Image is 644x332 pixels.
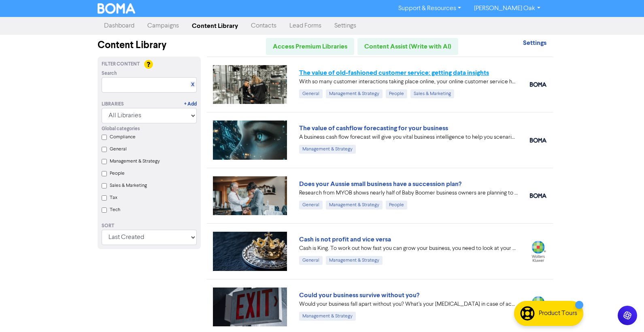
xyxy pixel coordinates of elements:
[468,2,546,15] a: [PERSON_NAME] Oak
[386,201,407,209] div: People
[299,180,461,188] a: Does your Aussie small business have a succession plan?
[299,124,448,132] a: The value of cashflow forecasting for your business
[357,38,458,55] a: Content Assist (Write with AI)
[283,18,328,34] a: Lead Forms
[530,193,546,198] img: boma
[110,158,160,165] label: Management & Strategy
[299,291,419,299] a: Could your business survive without you?
[110,194,117,201] label: Tax
[102,125,197,133] div: Global categories
[110,170,125,177] label: People
[530,296,546,317] img: wolterskluwer
[299,69,489,77] a: The value of old-fashioned customer service: getting data insights
[185,18,244,34] a: Content Library
[530,241,546,262] img: wolterskluwer
[299,89,323,98] div: General
[299,312,356,321] div: Management & Strategy
[530,82,546,87] img: boma
[102,70,117,77] span: Search
[392,2,468,15] a: Support & Resources
[299,78,518,86] div: With so many customer interactions taking place online, your online customer service has to be fi...
[141,18,185,34] a: Campaigns
[326,89,383,98] div: Management & Strategy
[102,222,197,230] div: Sort
[98,3,136,14] img: BOMA Logo
[328,18,363,34] a: Settings
[299,133,518,142] div: A business cash flow forecast will give you vital business intelligence to help you scenario-plan...
[386,89,407,98] div: People
[299,244,518,253] div: Cash is King. To work out how fast you can grow your business, you need to look at your projected...
[110,206,120,214] label: Tech
[604,293,644,332] iframe: Chat Widget
[299,201,323,209] div: General
[523,39,546,47] strong: Settings
[326,256,383,265] div: Management & Strategy
[410,89,454,98] div: Sales & Marketing
[299,300,518,309] div: Would your business fall apart without you? What’s your Plan B in case of accident, illness, or j...
[110,146,127,153] label: General
[98,18,141,34] a: Dashboard
[98,38,201,53] div: Content Library
[244,18,283,34] a: Contacts
[110,182,147,189] label: Sales & Marketing
[266,38,354,55] a: Access Premium Libraries
[523,40,546,47] a: Settings
[184,101,197,108] a: + Add
[299,256,323,265] div: General
[102,61,197,68] div: Filter Content
[326,201,383,209] div: Management & Strategy
[191,82,194,88] a: X
[299,145,356,154] div: Management & Strategy
[110,133,136,141] label: Compliance
[102,101,124,108] div: Libraries
[299,189,518,197] div: Research from MYOB shows nearly half of Baby Boomer business owners are planning to exit in the n...
[530,138,546,143] img: boma_accounting
[299,235,391,243] a: Cash is not profit and vice versa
